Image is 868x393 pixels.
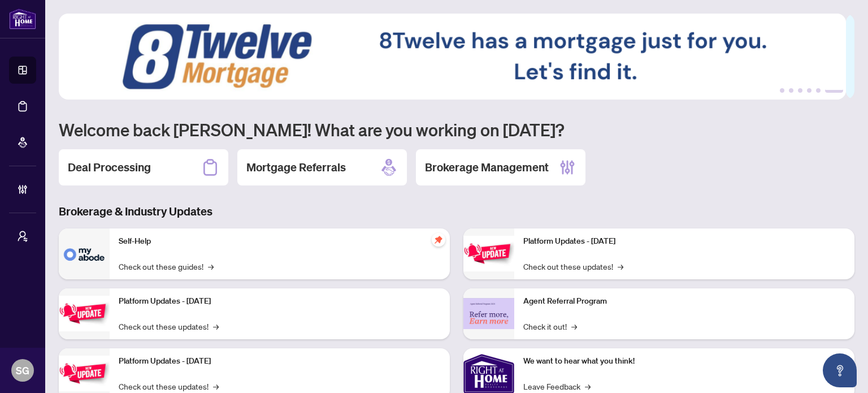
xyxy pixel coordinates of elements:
[246,159,346,175] h2: Mortgage Referrals
[59,228,110,279] img: Self-Help
[213,380,219,392] span: →
[618,260,623,273] span: →
[17,231,28,242] span: user-switch
[585,380,591,392] span: →
[523,235,845,248] p: Platform Updates - [DATE]
[523,260,623,273] a: Check out these updates!→
[798,88,802,93] button: 3
[59,14,846,100] img: Slide 5
[68,159,151,175] h2: Deal Processing
[119,260,214,273] a: Check out these guides!→
[816,88,821,93] button: 5
[16,362,29,378] span: SG
[789,88,793,93] button: 2
[119,380,219,392] a: Check out these updates!→
[213,320,219,332] span: →
[463,298,514,329] img: Agent Referral Program
[432,233,445,247] span: pushpin
[119,355,441,368] p: Platform Updates - [DATE]
[825,88,843,93] button: 6
[523,355,845,368] p: We want to hear what you think!
[523,380,591,392] a: Leave Feedback→
[425,159,549,175] h2: Brokerage Management
[807,88,811,93] button: 4
[571,320,577,332] span: →
[59,296,110,331] img: Platform Updates - September 16, 2025
[59,356,110,391] img: Platform Updates - July 21, 2025
[523,295,845,308] p: Agent Referral Program
[9,8,36,29] img: logo
[59,204,854,219] h3: Brokerage & Industry Updates
[119,295,441,308] p: Platform Updates - [DATE]
[119,320,219,332] a: Check out these updates!→
[119,235,441,248] p: Self-Help
[780,88,784,93] button: 1
[823,353,857,387] button: Open asap
[523,320,577,332] a: Check it out!→
[208,260,214,273] span: →
[59,119,854,140] h1: Welcome back [PERSON_NAME]! What are you working on [DATE]?
[463,236,514,271] img: Platform Updates - June 23, 2025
